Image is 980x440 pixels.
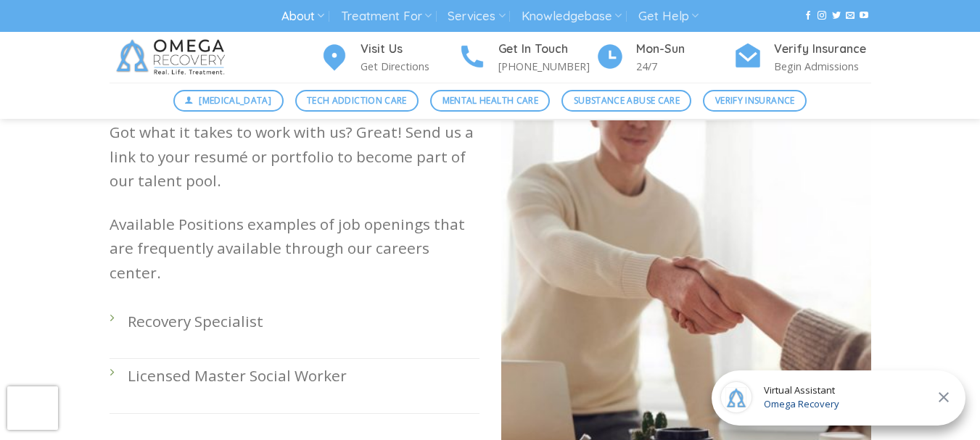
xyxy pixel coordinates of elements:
[320,40,458,75] a: Visit Us Get Directions
[774,58,871,75] p: Begin Admissions
[128,310,479,333] p: Recovery Specialist
[173,90,284,112] a: [MEDICAL_DATA]
[818,11,826,21] a: Follow on Instagram
[295,90,419,112] a: Tech Addiction Care
[636,58,733,75] p: 24/7
[361,58,458,75] p: Get Directions
[442,94,538,107] span: Mental Health Care
[522,3,622,30] a: Knowledgebase
[574,94,680,107] span: Substance Abuse Care
[832,11,841,21] a: Follow on Twitter
[498,58,596,75] p: [PHONE_NUMBER]
[128,364,479,388] p: Licensed Master Social Worker
[774,40,871,59] h4: Verify Insurance
[498,40,596,59] h4: Get In Touch
[199,94,271,107] span: [MEDICAL_DATA]
[448,3,505,30] a: Services
[846,11,855,21] a: Send us an email
[361,40,458,59] h4: Visit Us
[110,32,236,83] img: Omega Recovery
[703,90,807,112] a: Verify Insurance
[458,40,596,75] a: Get In Touch [PHONE_NUMBER]
[561,90,691,112] a: Substance Abuse Care
[636,40,733,59] h4: Mon-Sun
[341,3,432,30] a: Treatment For
[804,11,812,21] a: Follow on Facebook
[110,212,479,285] p: Available Positions examples of job openings that are frequently available through our careers ce...
[733,40,871,75] a: Verify Insurance Begin Admissions
[715,94,795,107] span: Verify Insurance
[430,90,550,112] a: Mental Health Care
[638,3,699,30] a: Get Help
[110,120,479,193] p: Got what it takes to work with us? Great! Send us a link to your resumé or portfolio to become pa...
[281,3,324,30] a: About
[860,11,868,21] a: Follow on YouTube
[307,94,407,107] span: Tech Addiction Care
